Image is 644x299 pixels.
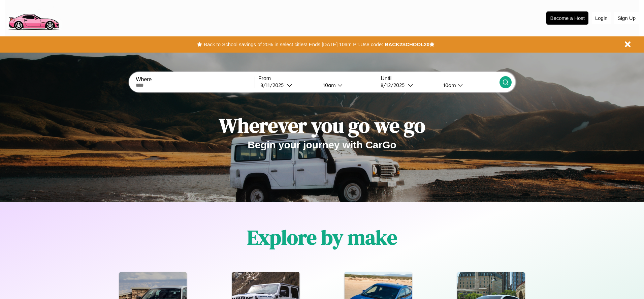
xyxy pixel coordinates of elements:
b: BACK2SCHOOL20 [385,41,429,47]
button: Back to School savings of 20% in select cities! Ends [DATE] 10am PT.Use code: [202,40,385,49]
div: 10am [320,82,337,88]
div: 10am [440,82,458,88]
h1: Explore by make [247,223,397,251]
button: Login [592,12,611,24]
button: 8/11/2025 [258,82,318,89]
button: 10am [438,82,499,89]
label: Where [136,77,254,83]
div: 8 / 11 / 2025 [260,82,287,88]
label: From [258,76,377,82]
button: Become a Host [546,11,588,25]
label: Until [381,76,499,82]
button: 10am [318,82,377,89]
div: 8 / 12 / 2025 [381,82,408,88]
img: logo [5,3,62,32]
button: Sign Up [614,12,639,24]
